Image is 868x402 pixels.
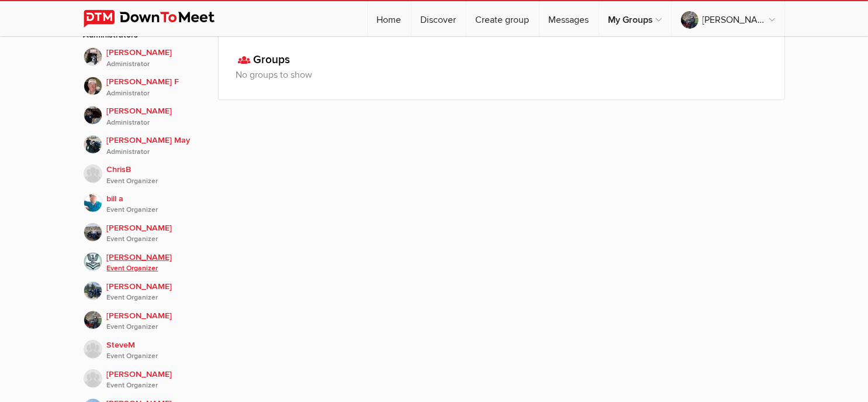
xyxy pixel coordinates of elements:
[84,245,200,274] a: [PERSON_NAME]Event Organizer
[107,163,200,187] span: ChrisB
[236,68,767,82] h3: No groups to show
[84,10,233,28] img: DownToMeet
[107,263,200,274] i: Event Organizer
[107,351,200,362] i: Event Organizer
[84,252,102,271] img: Jeff Petry
[107,222,200,245] span: [PERSON_NAME]
[599,1,671,36] a: My Groups
[107,293,200,303] i: Event Organizer
[107,147,200,157] i: Administrator
[84,106,102,125] img: Scott May
[672,1,784,36] a: [PERSON_NAME]
[411,1,466,36] a: Discover
[107,59,200,70] i: Administrator
[107,380,200,391] i: Event Organizer
[84,157,200,187] a: ChrisBEvent Organizer
[107,310,200,333] span: [PERSON_NAME]
[84,164,102,183] img: ChrisB
[84,47,200,70] a: [PERSON_NAME]Administrator
[84,304,200,333] a: [PERSON_NAME]Event Organizer
[107,280,200,304] span: [PERSON_NAME]
[84,194,102,212] img: bill a
[107,118,200,128] i: Administrator
[107,205,200,215] i: Event Organizer
[107,322,200,332] i: Event Organizer
[107,105,200,128] span: [PERSON_NAME]
[84,216,200,245] a: [PERSON_NAME]Event Organizer
[107,251,200,274] span: [PERSON_NAME]
[236,51,767,68] h3: Groups
[540,1,599,36] a: Messages
[84,274,200,304] a: [PERSON_NAME]Event Organizer
[368,1,411,36] a: Home
[84,187,200,216] a: bill aEvent Organizer
[84,99,200,128] a: [PERSON_NAME]Administrator
[84,340,102,359] img: SteveM
[84,281,102,300] img: Dennis J
[84,362,200,391] a: [PERSON_NAME]Event Organizer
[107,176,200,187] i: Event Organizer
[107,193,200,216] span: bill a
[84,311,102,329] img: John R
[84,70,200,99] a: [PERSON_NAME] FAdministrator
[107,75,200,99] span: [PERSON_NAME] F
[107,339,200,362] span: SteveM
[84,369,102,388] img: Kathy A
[107,88,200,99] i: Administrator
[84,77,102,95] img: Butch F
[84,128,200,157] a: [PERSON_NAME] MayAdministrator
[107,368,200,391] span: [PERSON_NAME]
[84,135,102,154] img: Barb May
[84,223,102,242] img: Kenneth Manuel
[84,333,200,362] a: SteveMEvent Organizer
[107,134,200,157] span: [PERSON_NAME] May
[84,47,102,66] img: John P
[466,1,539,36] a: Create group
[107,46,200,70] span: [PERSON_NAME]
[107,234,200,245] i: Event Organizer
